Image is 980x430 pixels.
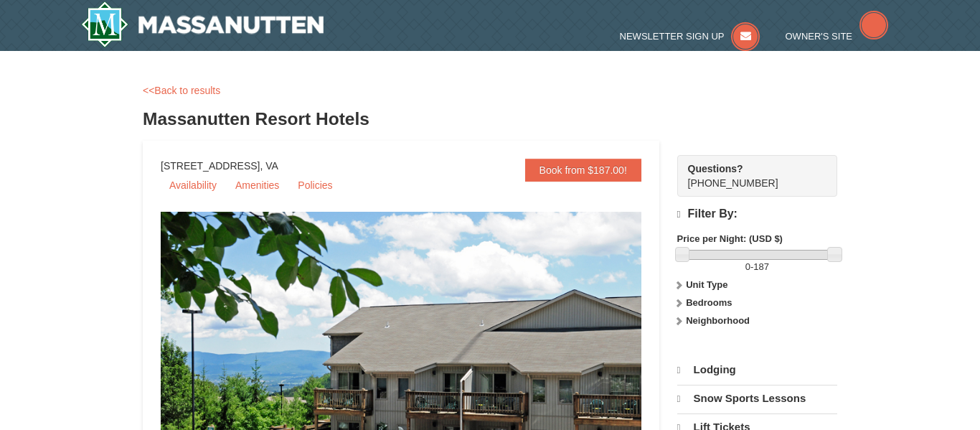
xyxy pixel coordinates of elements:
h4: Filter By: [677,207,837,221]
a: Availability [161,174,225,196]
a: Owner's Site [786,31,889,42]
strong: Questions? [688,163,743,174]
a: Snow Sports Lessons [677,385,837,412]
span: 0 [745,261,750,272]
label: - [677,260,837,274]
span: Owner's Site [786,31,853,42]
h3: Massanutten Resort Hotels [143,105,837,134]
strong: Neighborhood [686,315,750,326]
span: 187 [753,261,769,272]
a: Policies [289,174,341,196]
strong: Bedrooms [686,297,732,308]
a: Massanutten Resort [81,1,324,47]
img: Massanutten Resort Logo [81,1,324,47]
a: <<Back to results [143,85,220,96]
a: Lodging [677,357,837,383]
a: Book from $187.00! [525,159,641,182]
a: Amenities [227,174,288,196]
strong: Price per Night: (USD $) [677,233,783,244]
strong: Unit Type [686,279,727,290]
span: Newsletter Sign Up [620,31,725,42]
span: [PHONE_NUMBER] [688,162,811,189]
a: Newsletter Sign Up [620,31,760,42]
